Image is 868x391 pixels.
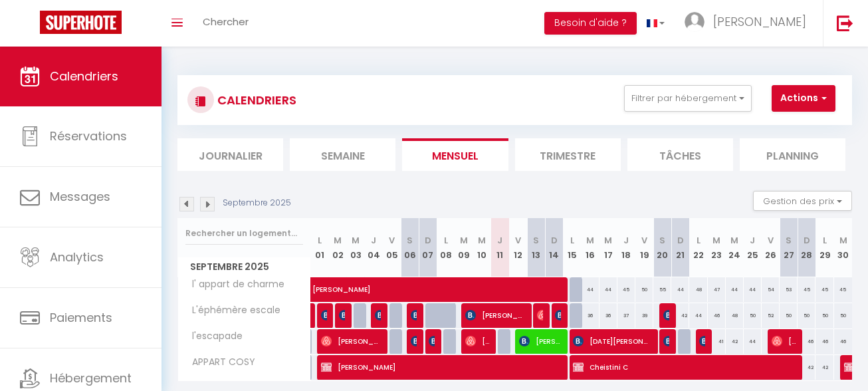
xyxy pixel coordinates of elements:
span: [PERSON_NAME] [465,303,525,328]
abbr: M [478,234,486,247]
li: Trimestre [515,138,621,171]
abbr: D [804,234,810,247]
span: [PERSON_NAME] [713,13,806,30]
span: [PERSON_NAME] [339,303,345,328]
button: Gestion des prix [753,191,852,211]
span: [PERSON_NAME] [465,328,489,354]
abbr: M [839,234,847,247]
span: [PERSON_NAME] [321,354,560,380]
img: ... [685,12,705,32]
abbr: L [318,234,322,247]
abbr: M [712,234,720,247]
span: Analytics [50,249,104,265]
abbr: M [730,234,738,247]
th: 22 [689,218,707,277]
span: APPART COSY [180,355,259,370]
span: [PERSON_NAME] [519,328,561,354]
div: 37 [617,303,635,328]
abbr: V [515,234,521,247]
th: 25 [744,218,762,277]
span: Septembre 2025 [178,257,310,277]
abbr: L [697,234,701,247]
div: 42 [798,355,815,380]
img: Super Booking [40,11,122,34]
th: 02 [329,218,347,277]
span: [PERSON_NAME] [411,328,417,354]
div: 46 [708,303,726,328]
div: 50 [834,303,852,328]
th: 15 [563,218,581,277]
th: 13 [527,218,545,277]
span: Hébergement [50,370,132,386]
th: 14 [545,218,563,277]
abbr: M [460,234,468,247]
div: 50 [744,303,762,328]
div: 50 [815,303,833,328]
abbr: V [389,234,395,247]
input: Rechercher un logement... [185,221,303,245]
span: [PERSON_NAME] [429,328,435,354]
th: 16 [582,218,599,277]
span: l' appart de charme [180,277,288,292]
div: 45 [834,277,852,302]
abbr: L [823,234,827,247]
abbr: M [334,234,342,247]
th: 17 [599,218,617,277]
span: Réservations [50,128,127,144]
div: 45 [815,277,833,302]
li: Tâches [627,138,733,171]
span: L'éphémère escale [180,303,284,318]
li: Journalier [177,138,283,171]
span: [PERSON_NAME] [555,303,561,328]
h3: CALENDRIERS [214,85,296,115]
th: 20 [653,218,671,277]
abbr: L [444,234,448,247]
abbr: J [750,234,755,247]
th: 01 [311,218,329,277]
th: 03 [347,218,365,277]
p: Septembre 2025 [223,197,291,209]
button: Filtrer par hébergement [624,85,752,112]
span: l'escapade [180,329,246,344]
th: 10 [473,218,491,277]
div: 39 [635,303,653,328]
th: 12 [509,218,527,277]
th: 26 [762,218,780,277]
span: [PERSON_NAME] [699,328,705,354]
div: 45 [798,277,815,302]
th: 05 [383,218,401,277]
span: [DATE][PERSON_NAME] [573,328,651,354]
abbr: S [533,234,539,247]
abbr: S [786,234,792,247]
th: 11 [491,218,509,277]
img: logout [837,15,853,31]
li: Semaine [290,138,395,171]
abbr: M [586,234,594,247]
div: 52 [762,303,780,328]
button: Actions [772,85,835,112]
div: 50 [780,303,798,328]
abbr: L [570,234,574,247]
th: 08 [437,218,455,277]
th: 09 [455,218,473,277]
th: 29 [815,218,833,277]
div: 41 [708,329,726,354]
th: 30 [834,218,852,277]
span: Paiements [50,309,112,326]
abbr: M [604,234,612,247]
div: 36 [599,303,617,328]
span: [PERSON_NAME] [321,328,381,354]
div: 42 [726,329,744,354]
span: [PERSON_NAME] [411,303,417,328]
abbr: M [352,234,360,247]
div: 46 [834,329,852,354]
div: 42 [671,303,689,328]
div: 50 [798,303,815,328]
span: [PERSON_NAME] [772,328,796,354]
span: [PERSON_NAME] [663,303,669,328]
th: 19 [635,218,653,277]
th: 07 [419,218,437,277]
button: Besoin d'aide ? [544,12,637,35]
li: Planning [740,138,845,171]
th: 21 [671,218,689,277]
